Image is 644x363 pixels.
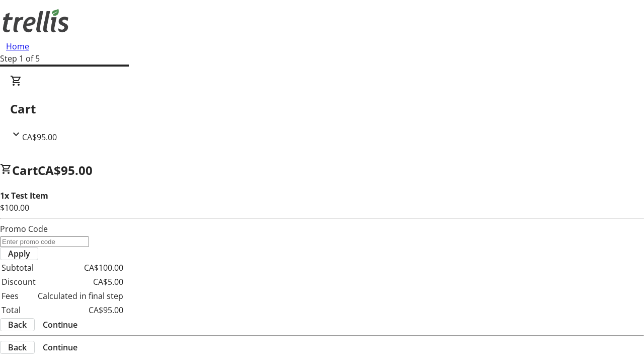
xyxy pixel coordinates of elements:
[12,162,38,178] span: Cart
[1,275,36,288] td: Discount
[1,289,36,302] td: Fees
[35,319,86,331] button: Continue
[35,341,86,353] button: Continue
[8,248,30,260] span: Apply
[43,319,77,331] span: Continue
[1,304,36,317] td: Total
[37,304,124,317] td: CA$95.00
[8,341,27,353] span: Back
[37,261,124,274] td: CA$100.00
[43,341,77,353] span: Continue
[10,75,634,143] div: CartCA$95.00
[22,132,57,143] span: CA$95.00
[1,261,36,274] td: Subtotal
[37,275,124,288] td: CA$5.00
[38,162,93,178] span: CA$95.00
[8,319,27,331] span: Back
[10,100,634,118] h2: Cart
[37,289,124,302] td: Calculated in final step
